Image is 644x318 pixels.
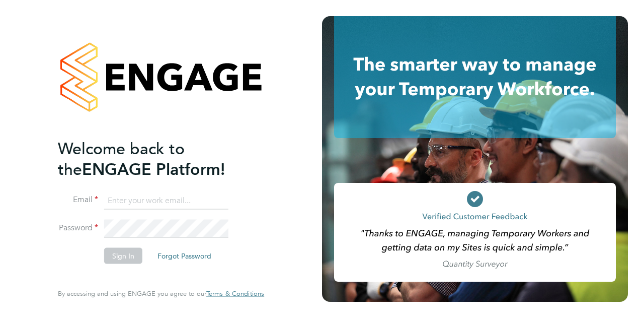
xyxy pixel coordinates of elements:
button: Forgot Password [149,248,219,264]
button: Sign In [104,248,142,264]
span: Welcome back to the [58,139,185,179]
h2: ENGAGE Platform! [58,138,254,179]
a: Terms & Conditions [206,290,264,298]
label: Email [58,195,98,205]
label: Password [58,223,98,233]
span: By accessing and using ENGAGE you agree to our [58,289,264,298]
input: Enter your work email... [104,192,228,210]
